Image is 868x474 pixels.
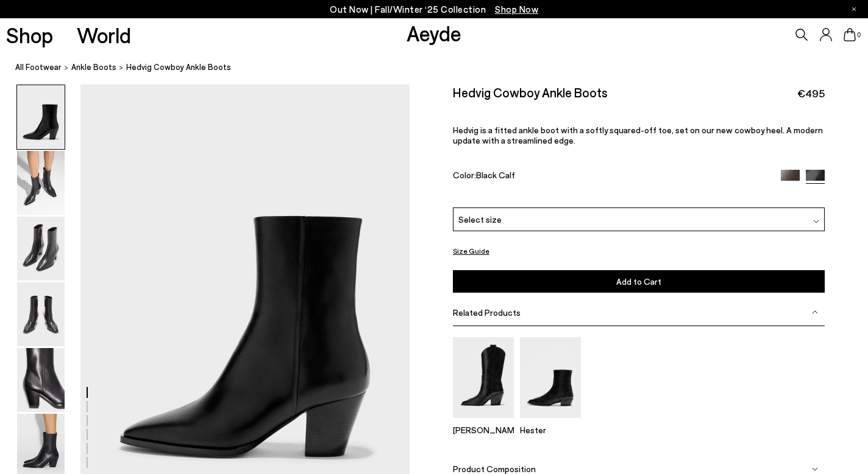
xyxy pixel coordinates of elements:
p: Hester [520,425,581,435]
span: Hedvig Cowboy Ankle Boots [126,61,231,74]
a: 0 [844,28,856,41]
span: Related Products [453,307,521,318]
p: Hedvig is a fitted ankle boot with a softly squared-off toe, set on our new cowboy heel. A modern... [453,125,825,145]
a: Shop [6,24,53,46]
img: Hedvig Cowboy Ankle Boots - Image 1 [17,85,65,149]
img: svg%3E [812,466,818,472]
button: Add to Cart [453,270,825,293]
img: Hedvig Cowboy Ankle Boots - Image 2 [17,151,65,215]
img: Hedvig Cowboy Ankle Boots - Image 4 [17,282,65,346]
h2: Hedvig Cowboy Ankle Boots [453,85,608,100]
nav: breadcrumb [15,51,868,85]
p: Out Now | Fall/Winter ‘25 Collection [330,2,538,17]
span: Navigate to /collections/new-in [495,4,538,15]
button: Size Guide [453,243,489,259]
span: ankle boots [71,62,116,72]
a: Aeyde [407,20,461,46]
a: Ariel Cowboy Boots [PERSON_NAME] [453,410,514,435]
img: Hester Ankle Boots [520,337,581,418]
span: Add to Cart [616,276,661,287]
img: svg%3E [812,309,818,315]
a: Hester Ankle Boots Hester [520,410,581,435]
a: All Footwear [15,61,62,74]
span: €495 [797,86,825,101]
span: 0 [856,32,862,38]
span: Product Composition [453,464,536,474]
img: Hedvig Cowboy Ankle Boots - Image 5 [17,348,65,412]
img: Ariel Cowboy Boots [453,337,514,418]
span: Black Calf [476,170,515,180]
div: Color: [453,170,769,184]
img: Hedvig Cowboy Ankle Boots - Image 3 [17,217,65,281]
a: ankle boots [71,61,116,74]
img: svg%3E [813,218,819,225]
a: World [77,24,131,46]
span: Select size [458,213,502,226]
p: [PERSON_NAME] [453,425,514,435]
